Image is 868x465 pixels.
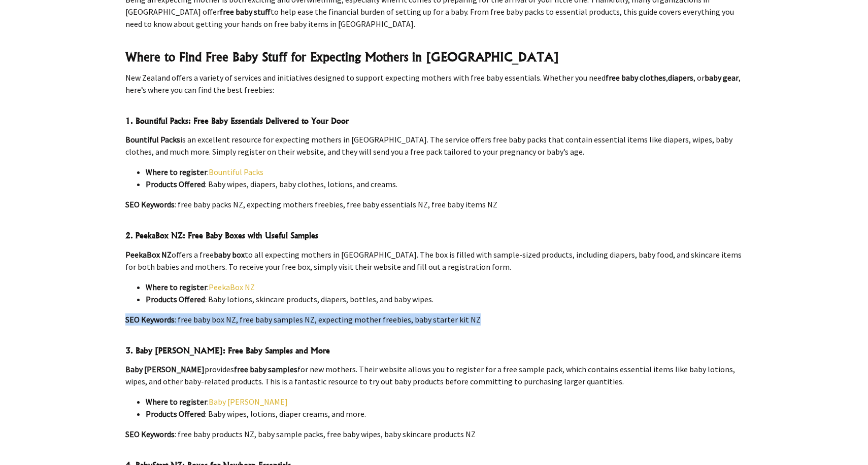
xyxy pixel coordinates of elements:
p: provides for new mothers. Their website allows you to register for a free sample pack, which cont... [125,363,743,387]
strong: 3. Baby [PERSON_NAME]: Free Baby Samples and More [125,345,330,355]
li: : Baby wipes, diapers, baby clothes, lotions, and creams. [146,178,743,190]
strong: Products Offered [146,179,205,189]
strong: PeekaBox NZ [125,249,172,260]
strong: SEO Keywords [125,429,175,439]
strong: baby gear [705,73,739,83]
strong: Where to register [146,167,207,177]
li: : Baby lotions, skincare products, diapers, bottles, and baby wipes. [146,293,743,305]
strong: SEO Keywords [125,314,175,325]
strong: Where to register [146,282,207,292]
strong: Where to Find Free Baby Stuff for Expecting Mothers in [GEOGRAPHIC_DATA] [125,49,559,64]
strong: baby box [214,249,245,260]
strong: Bountiful Packs [125,134,180,145]
li: : [146,166,743,178]
strong: free baby stuff [220,7,271,17]
strong: 1. Bountiful Packs: Free Baby Essentials Delivered to Your Door [125,116,349,126]
strong: Products Offered [146,294,205,304]
strong: SEO Keywords [125,199,175,209]
p: New Zealand offers a variety of services and initiatives designed to support expecting mothers wi... [125,71,743,96]
strong: diapers [668,73,693,83]
p: : free baby products NZ, baby sample packs, free baby wipes, baby skincare products NZ [125,428,743,440]
a: Baby [PERSON_NAME] [209,397,288,407]
strong: free baby samples [234,364,297,374]
li: : Baby wipes, lotions, diaper creams, and more. [146,408,743,420]
p: : free baby packs NZ, expecting mothers freebies, free baby essentials NZ, free baby items NZ [125,198,743,210]
strong: free baby clothes [606,73,666,83]
p: offers a free to all expecting mothers in [GEOGRAPHIC_DATA]. The box is filled with sample-sized ... [125,248,743,273]
a: PeekaBox NZ [209,282,255,292]
a: Bountiful Packs [209,167,263,177]
p: is an excellent resource for expecting mothers in [GEOGRAPHIC_DATA]. The service offers free baby... [125,133,743,158]
li: : [146,396,743,408]
strong: Where to register [146,397,207,407]
strong: Products Offered [146,409,205,419]
p: : free baby box NZ, free baby samples NZ, expecting mother freebies, baby starter kit NZ [125,313,743,326]
li: : [146,281,743,293]
strong: 2. PeekaBox NZ: Free Baby Boxes with Useful Samples [125,230,318,240]
strong: Baby [PERSON_NAME] [125,364,205,374]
